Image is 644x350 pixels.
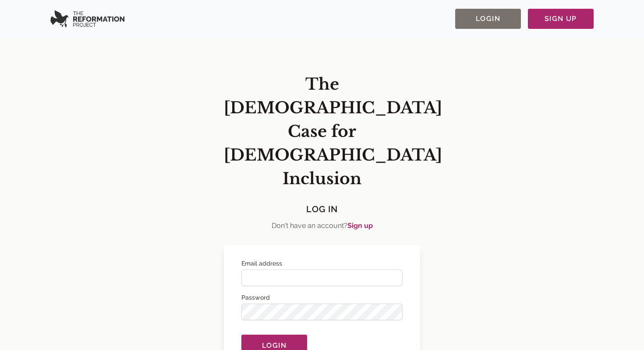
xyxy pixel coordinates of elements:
[241,259,403,268] label: Email address
[224,201,420,217] h4: Log In
[224,220,420,231] p: Don't have an account?
[528,9,594,29] button: Sign Up
[241,293,403,302] label: Password
[50,10,124,28] img: Serverless SaaS Boilerplate
[545,14,577,24] span: Sign Up
[455,9,521,29] button: Login
[347,221,373,230] a: Sign up
[476,14,500,24] span: Login
[224,73,420,191] h1: The [DEMOGRAPHIC_DATA] Case for [DEMOGRAPHIC_DATA] Inclusion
